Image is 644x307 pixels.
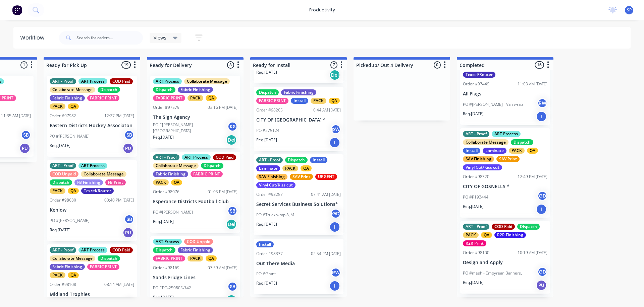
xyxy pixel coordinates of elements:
div: COD Paid [110,247,133,253]
p: PO #[PERSON_NAME] [50,133,90,139]
div: ART Process [78,247,107,253]
p: Secret Services Business Solutions* [256,202,341,207]
div: 08:14 AM [DATE] [104,282,134,288]
div: productivity [306,5,338,15]
div: Texcel/Router [463,72,495,78]
p: PO #[PERSON_NAME][GEOGRAPHIC_DATA] [153,122,227,134]
div: 03:16 PM [DATE] [208,104,237,110]
p: PO #mesh - Empyrean Banners. [463,270,522,276]
div: Dispatch [517,224,540,230]
div: 12:27 PM [DATE] [104,113,134,119]
div: I [329,137,340,148]
div: Del [226,219,237,230]
div: PU [19,143,30,154]
div: ART - ProofART ProcessCOD UnpaidCollaborate MessageDispatchFB FinishingFB PrintPACKQATexcel/Route... [47,160,137,241]
div: RW [331,267,341,278]
div: Order #98320 [463,174,489,180]
div: ART ProcessCollaborate MessageDispatchFabric FinishingFABRIC PRINTPACKQAOrder #9757903:16 PM [DAT... [150,76,240,148]
div: COD Paid [492,224,515,230]
div: Laminate [256,165,280,171]
p: CITY OF GOSNELLS * [463,184,547,189]
div: FABRIC PRINT [191,171,223,177]
div: PU [536,280,547,291]
div: PACK [50,188,65,194]
div: ART Process [153,78,182,84]
div: Del [226,295,237,305]
div: Collaborate Message [50,87,95,93]
div: ART Process [182,154,211,160]
div: ART - ProofART ProcessCollaborate MessageDispatchInstallLaminatePACKQASAV FinishingSAV PrintVinyl... [460,128,550,218]
p: Req. [DATE] [463,111,484,117]
div: pW [331,124,341,134]
div: URGENT [315,174,337,180]
div: SB [227,206,237,216]
div: SAV Print [496,156,520,162]
p: Sands Fridge Lines [153,275,237,281]
div: KS [227,122,237,132]
div: I [536,111,547,122]
div: SAV Print [290,174,313,180]
div: Dispatch [285,157,308,163]
div: I [329,281,340,291]
div: PACK [50,103,65,109]
p: PO #275124 [256,128,279,134]
div: QA [68,272,79,278]
div: ART - ProofART ProcessCOD PaidCollaborate MessageDispatchFabric FinishingFABRIC PRINTPACKQAOrder ... [47,76,137,157]
div: Fabric Finishing [50,264,85,270]
div: ART - Proof [463,131,489,137]
div: Order #98257 [256,191,283,198]
div: QA [527,148,538,154]
div: Order #98076 [153,189,179,195]
div: 11:35 AM [DATE] [1,113,31,119]
div: Collaborate Message [81,171,126,177]
div: ART - ProofDispatchInstallLaminatePACKQASAV FinishingSAV PrintURGENTVinyl Cut/Kiss cutOrder #9825... [254,154,343,235]
div: SB [227,282,237,292]
div: PACK [50,272,65,278]
div: Order #98205 [256,107,283,113]
div: Install [463,148,480,154]
p: Eastern Districts Hockey Associaton [50,123,134,129]
p: Req. [DATE] [463,280,484,286]
div: PACK [282,165,298,171]
div: R2R Finishing [494,232,526,238]
p: PO #[PERSON_NAME] [50,218,90,224]
div: Dispatch [153,247,175,253]
p: PO #PO-250805-742 [153,285,191,291]
div: Dispatch [256,89,279,95]
p: Out There Media [256,261,341,266]
div: PACK [153,179,169,185]
div: ART - Proof [463,224,489,230]
img: Factory [12,5,22,15]
div: Dispatch [511,139,533,145]
div: PACK [463,232,479,238]
div: QA [171,179,182,185]
p: The Sign Agency [153,114,237,120]
div: ART - ProofART ProcessCOD PaidCollaborate MessageDispatchFabric FinishingFABRIC PRINTPACKQAOrder ... [150,152,240,233]
div: ART Process [78,163,107,169]
div: Texcel/RouterOrder #9744911:03 AM [DATE]All FlagsPO #[PERSON_NAME] - Van wrapRWReq.[DATE]I [460,44,550,125]
input: Search for orders... [76,31,143,45]
div: Order #97982 [50,113,76,119]
div: Collaborate Message [463,139,508,145]
div: Workflow [20,34,48,42]
div: Collaborate Message [184,78,230,84]
div: Dispatch [201,163,223,169]
div: ART - Proof [50,247,76,253]
p: All Flags [463,91,547,97]
div: Order #98100 [463,250,489,256]
div: GD [537,191,547,201]
div: Fabric Finishing [281,89,316,95]
p: PO #[PERSON_NAME] - Van wrap [463,101,523,107]
p: Midland Trophies [50,292,134,297]
div: FABRIC PRINT [87,95,119,101]
div: InstallOrder #9833702:54 PM [DATE]Out There MediaPO #GrantRWReq.[DATE]I [254,239,343,295]
div: Dispatch [98,87,120,93]
p: Req. [DATE] [463,204,484,210]
span: SP [627,7,632,13]
div: Fabric Finishing [178,247,213,253]
div: GD [537,267,547,277]
div: Install [256,241,274,247]
p: CITY OF [GEOGRAPHIC_DATA] ^ [256,117,341,123]
div: Dispatch [50,179,72,185]
div: 02:54 PM [DATE] [311,251,341,257]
